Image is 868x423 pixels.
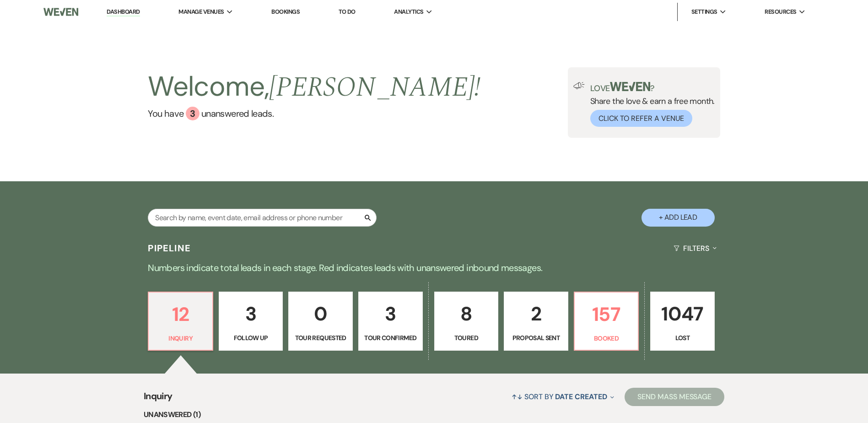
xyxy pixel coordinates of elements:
[440,333,493,343] p: Toured
[225,333,277,343] p: Follow Up
[154,333,207,343] p: Inquiry
[358,292,423,351] a: 3Tour Confirmed
[510,298,562,329] p: 2
[765,7,796,16] span: Resources
[590,110,692,127] button: Click to Refer a Venue
[364,333,417,343] p: Tour Confirmed
[574,292,639,351] a: 157Booked
[512,392,523,401] span: ↑↓
[555,392,607,401] span: Date Created
[508,385,618,409] button: Sort By Date Created
[225,298,277,329] p: 3
[294,333,347,343] p: Tour Requested
[148,107,480,120] a: You have 3 unanswered leads.
[625,388,724,406] button: Send Mass Message
[610,82,651,91] img: weven-logo-green.svg
[288,292,353,351] a: 0Tour Requested
[585,82,715,127] div: Share the love & earn a free month.
[148,209,377,227] input: Search by name, event date, email address or phone number
[656,333,709,343] p: Lost
[364,298,417,329] p: 3
[294,298,347,329] p: 0
[148,292,213,351] a: 12Inquiry
[186,107,199,120] div: 3
[271,8,300,16] a: Bookings
[691,7,717,16] span: Settings
[580,333,633,343] p: Booked
[650,292,715,351] a: 1047Lost
[107,8,140,16] a: Dashboard
[154,299,207,330] p: 12
[178,7,224,16] span: Manage Venues
[144,389,173,409] span: Inquiry
[510,333,562,343] p: Proposal Sent
[670,236,720,260] button: Filters
[144,409,724,421] li: Unanswered (1)
[440,298,493,329] p: 8
[148,67,480,107] h2: Welcome,
[148,242,191,255] h3: Pipeline
[269,66,480,108] span: [PERSON_NAME] !
[105,260,764,275] p: Numbers indicate total leads in each stage. Red indicates leads with unanswered inbound messages.
[43,2,78,22] img: Weven Logo
[590,82,715,92] p: Love ?
[339,8,356,16] a: To Do
[434,292,499,351] a: 8Toured
[573,82,585,89] img: loud-speaker-illustration.svg
[656,298,709,329] p: 1047
[219,292,283,351] a: 3Follow Up
[642,209,715,227] button: + Add Lead
[504,292,568,351] a: 2Proposal Sent
[394,7,423,16] span: Analytics
[580,299,633,330] p: 157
